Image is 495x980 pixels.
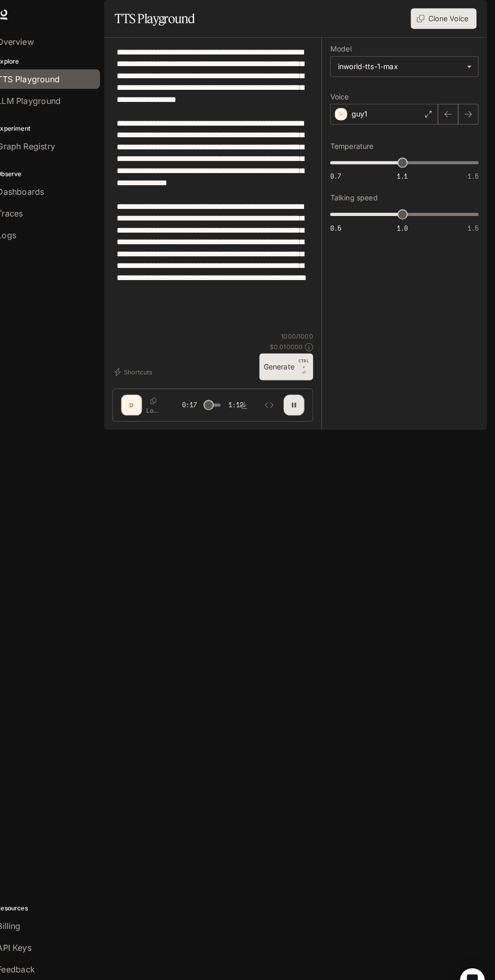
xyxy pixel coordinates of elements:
[240,386,260,406] button: Download audio
[154,397,167,405] p: Loremips, dolor sit’a conse. Adipisci, elitsed do eiusmodtem. Incididu, utlabore et dolorema. Ali...
[235,391,249,401] span: 1:12
[461,946,485,970] div: Open Intercom Messenger
[303,349,313,367] p: ⏎
[275,335,307,343] p: $ 0.010000
[399,219,410,227] span: 1.0
[334,56,478,75] div: inworld-tts-1-max
[334,190,380,197] p: Talking speed
[355,106,370,117] p: guy1
[334,139,376,146] p: Temperature
[132,388,148,404] div: D
[468,168,479,177] span: 1.5
[265,345,317,371] button: GenerateCTRL +⏎
[286,324,317,333] p: 1000 / 1000
[341,60,462,70] div: inworld-tts-1-max
[413,8,477,28] button: Clone Voice
[264,386,284,406] button: Inspect
[154,389,168,395] button: Copy Voice ID
[123,8,202,28] h1: TTS Playground
[334,168,344,177] span: 0.7
[334,91,352,98] p: Voice
[303,349,313,361] p: CTRL +
[121,355,164,371] button: Shortcuts
[189,391,204,401] span: 0:17
[334,44,355,51] p: Model
[399,168,410,177] span: 1.1
[468,219,479,227] span: 1.5
[334,219,344,227] span: 0.5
